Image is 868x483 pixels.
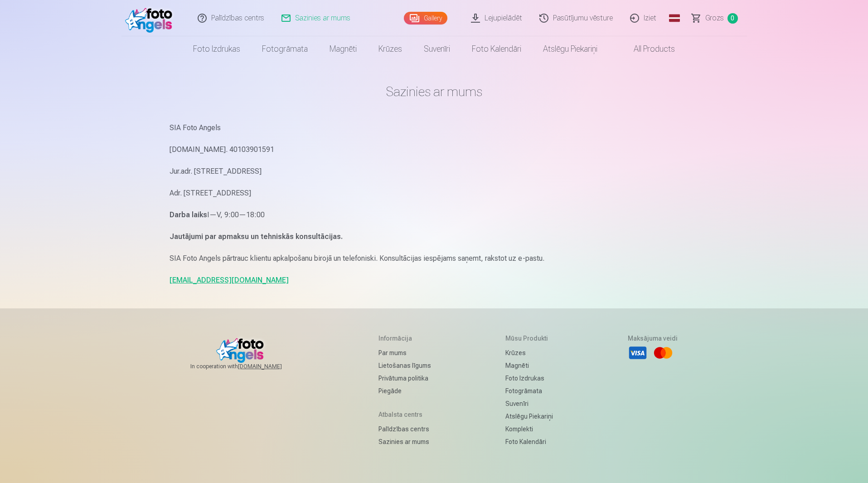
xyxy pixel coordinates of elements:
h5: Atbalsta centrs [378,410,431,419]
a: Suvenīri [505,397,553,410]
p: Jur.adr. [STREET_ADDRESS] [170,165,699,178]
h5: Informācija [378,334,431,343]
a: Foto kalendāri [461,36,532,62]
li: Mastercard [653,343,673,363]
a: Fotogrāmata [505,385,553,397]
a: Par mums [378,346,431,359]
a: Sazinies ar mums [378,435,431,448]
a: Foto izdrukas [182,36,251,62]
p: SIA Foto Angels pārtrauc klientu apkalpošanu birojā un telefoniski. Konsultācijas iespējams saņem... [170,252,699,265]
img: /fa1 [125,4,177,33]
a: Suvenīri [413,36,461,62]
a: Foto kalendāri [505,435,553,448]
a: All products [608,36,686,62]
a: Komplekti [505,423,553,435]
p: [DOMAIN_NAME]. 40103901591 [170,143,699,156]
a: Fotogrāmata [251,36,319,62]
a: Magnēti [319,36,368,62]
li: Visa [628,343,648,363]
h1: Sazinies ar mums [170,83,699,100]
a: [EMAIL_ADDRESS][DOMAIN_NAME] [170,276,289,284]
p: SIA Foto Angels [170,122,699,134]
a: Gallery [404,12,447,24]
a: Atslēgu piekariņi [505,410,553,423]
h5: Mūsu produkti [505,334,553,343]
a: Privātuma politika [378,372,431,385]
h5: Maksājuma veidi [628,334,678,343]
a: Atslēgu piekariņi [532,36,608,62]
a: Krūzes [505,346,553,359]
span: Grozs [705,13,724,24]
a: [DOMAIN_NAME] [238,363,304,370]
a: Foto izdrukas [505,372,553,385]
a: Palīdzības centrs [378,423,431,435]
span: In cooperation with [190,363,304,370]
a: Krūzes [368,36,413,62]
span: 0 [727,13,738,24]
p: Adr. [STREET_ADDRESS] [170,187,699,200]
a: Magnēti [505,359,553,372]
a: Piegāde [378,385,431,397]
strong: Jautājumi par apmaksu un tehniskās konsultācijas. [170,232,343,241]
a: Lietošanas līgums [378,359,431,372]
p: I—V, 9:00—18:00 [170,209,699,221]
strong: Darba laiks [170,210,207,219]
